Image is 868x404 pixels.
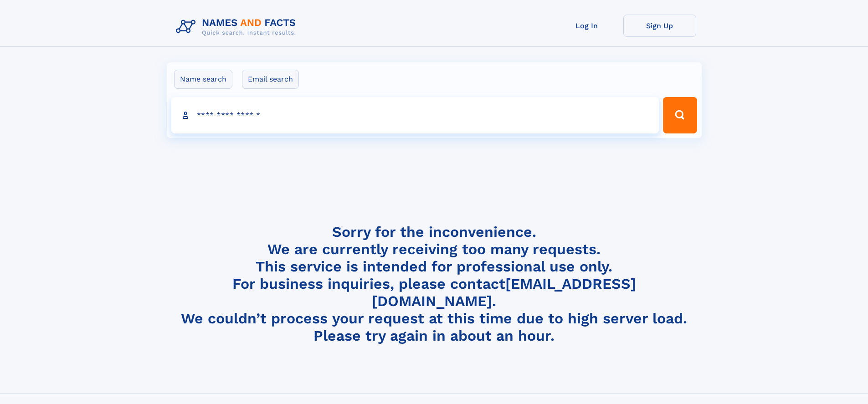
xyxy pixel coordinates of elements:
[172,15,303,39] img: Logo Names and Facts
[663,97,697,133] button: Search Button
[174,70,232,89] label: Name search
[242,70,299,89] label: Email search
[372,275,636,310] a: [EMAIL_ADDRESS][DOMAIN_NAME]
[171,97,659,133] input: search input
[550,15,623,37] a: Log In
[172,223,696,345] h4: Sorry for the inconvenience. We are currently receiving too many requests. This service is intend...
[623,15,696,37] a: Sign Up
